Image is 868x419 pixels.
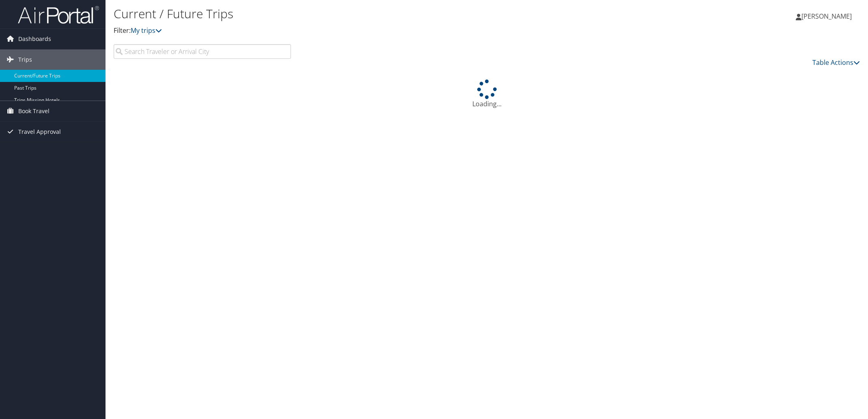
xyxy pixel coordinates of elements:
span: [PERSON_NAME] [801,12,852,21]
a: Table Actions [812,58,860,67]
span: Travel Approval [18,122,61,142]
p: Filter: [114,26,611,36]
div: Loading... [114,80,860,109]
a: [PERSON_NAME] [796,4,860,28]
span: Book Travel [18,101,50,121]
h1: Current / Future Trips [114,5,611,22]
input: Search Traveler or Arrival City [114,44,291,59]
img: airportal-logo.png [18,5,99,24]
span: Dashboards [18,29,51,49]
a: My trips [131,26,162,35]
span: Trips [18,49,32,70]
